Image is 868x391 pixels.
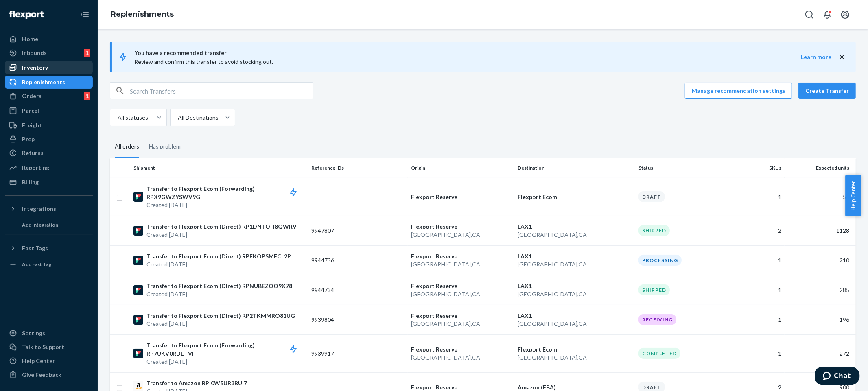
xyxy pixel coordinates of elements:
div: Settings [22,329,45,337]
a: Add Integration [5,218,93,232]
span: You have a recommended transfer [134,48,801,58]
div: Prep [22,135,35,143]
p: Created [DATE] [146,358,305,366]
th: Status [635,158,735,178]
td: 9944736 [308,245,408,275]
div: Give Feedback [22,371,61,379]
div: Receiving [638,314,676,325]
p: LAX1 [518,223,632,231]
a: Replenishments [5,76,93,89]
div: Add Integration [22,221,58,228]
input: Search Transfers [130,83,313,99]
p: Transfer to Flexport Ecom (Forwarding) RPX9GWZYSWV9G [146,185,305,201]
button: close [838,53,846,61]
td: 1 [735,305,785,334]
th: Shipment [130,158,308,178]
p: Transfer to Amazon RPI0W5UR3BUI7 [146,379,247,387]
td: 9939804 [308,305,408,334]
th: Origin [408,158,514,178]
th: SKUs [735,158,785,178]
div: Completed [638,348,680,359]
button: Help Center [845,175,861,216]
div: All Destinations [178,114,219,122]
td: 1 [735,178,785,216]
div: All statuses [118,114,148,122]
p: [GEOGRAPHIC_DATA] , CA [518,320,632,328]
button: Create Transfer [798,83,856,99]
div: Home [22,35,38,43]
iframe: Opens a widget where you can chat to one of our agents [815,367,860,387]
td: 285 [785,275,856,305]
p: [GEOGRAPHIC_DATA] , CA [518,290,632,298]
td: 56 [785,178,856,216]
p: Created [DATE] [146,320,295,328]
div: Processing [638,255,682,266]
p: Flexport Reserve [411,252,511,260]
p: Transfer to Flexport Ecom (Direct) RP1DNTQH8QWRV [146,223,297,231]
p: LAX1 [518,312,632,320]
div: Integrations [22,205,56,213]
input: All Destinations [177,114,178,122]
img: Flexport logo [9,11,44,19]
a: Inventory [5,61,93,74]
div: Draft [638,191,665,202]
p: Flexport Reserve [411,193,511,201]
div: Shipped [638,284,670,295]
p: Flexport Ecom [518,193,632,201]
td: 9944734 [308,275,408,305]
p: Created [DATE] [146,290,292,298]
p: LAX1 [518,282,632,290]
button: Fast Tags [5,242,93,255]
td: 9939917 [308,334,408,372]
a: Help Center [5,354,93,367]
div: Has problem [149,136,181,157]
button: Open notifications [819,7,835,23]
div: Reporting [22,164,49,172]
p: Flexport Ecom [518,345,632,354]
a: Settings [5,327,93,340]
p: [GEOGRAPHIC_DATA] , CA [411,354,511,362]
div: Freight [22,121,42,129]
td: 272 [785,334,856,372]
a: Inbounds1 [5,46,93,59]
a: Reporting [5,161,93,174]
div: Returns [22,149,44,157]
p: Transfer to Flexport Ecom (Direct) RP2TKMMRO81UG [146,312,295,320]
button: Give Feedback [5,368,93,381]
a: Home [5,33,93,46]
button: Open account menu [837,7,853,23]
th: Destination [514,158,635,178]
p: [GEOGRAPHIC_DATA] , CA [518,354,632,362]
ol: breadcrumbs [104,3,180,26]
div: Fast Tags [22,244,48,252]
th: Expected units [785,158,856,178]
p: Flexport Reserve [411,312,511,320]
div: Help Center [22,357,55,365]
button: Integrations [5,202,93,215]
div: Parcel [22,107,39,115]
td: 196 [785,305,856,334]
div: Inventory [22,63,48,72]
div: Billing [22,178,39,186]
p: Transfer to Flexport Ecom (Direct) RPFKOPSMFCL2P [146,252,291,260]
td: 9947807 [308,216,408,245]
button: Manage recommendation settings [685,83,792,99]
div: Talk to Support [22,343,64,351]
a: Freight [5,119,93,132]
p: Created [DATE] [146,201,305,209]
div: Shipped [638,225,670,236]
p: LAX1 [518,252,632,260]
td: 2 [735,216,785,245]
div: 1 [84,49,90,57]
td: 1 [735,245,785,275]
span: Review and confirm this transfer to avoid stocking out. [134,58,273,65]
p: Created [DATE] [146,231,297,239]
p: [GEOGRAPHIC_DATA] , CA [518,260,632,269]
p: Created [DATE] [146,260,291,269]
div: All orders [115,136,139,158]
button: Learn more [801,53,831,61]
button: Talk to Support [5,341,93,354]
p: Flexport Reserve [411,345,511,354]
